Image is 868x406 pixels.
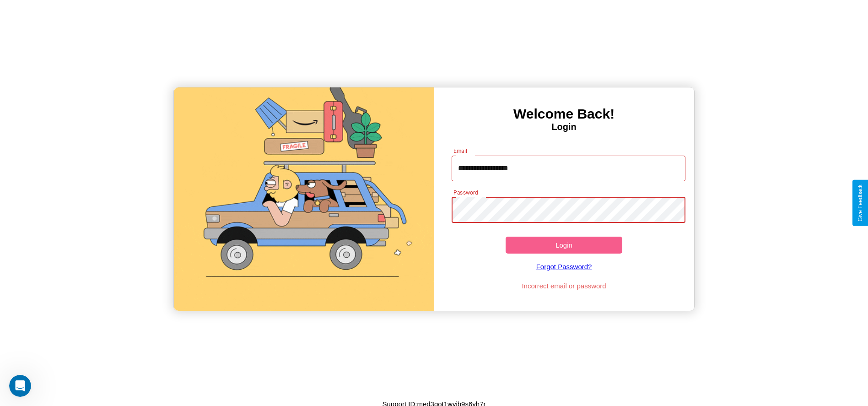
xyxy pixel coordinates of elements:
div: Give Feedback [857,184,863,222]
a: Forgot Password? [447,254,681,280]
img: gif [174,87,434,311]
p: Incorrect email or password [447,280,681,292]
button: Login [506,237,623,254]
label: Email [453,147,468,155]
iframe: Intercom live chat [9,375,31,397]
label: Password [453,189,478,196]
h4: Login [434,122,694,132]
h3: Welcome Back! [434,106,694,122]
